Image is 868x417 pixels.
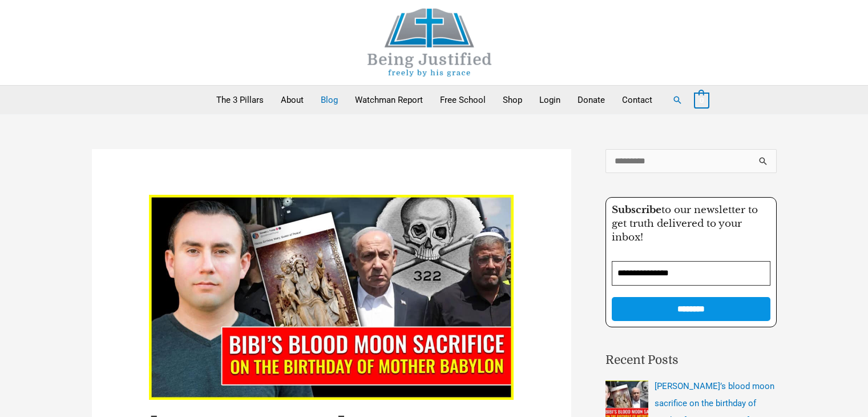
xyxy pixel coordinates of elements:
a: Read: Bibi’s blood moon sacrifice on the birthday of mother babylon [149,292,514,302]
a: Free School [431,86,494,114]
h2: Recent Posts [605,351,777,370]
img: Being Justified [344,9,515,77]
span: to our newsletter to get truth delivered to your inbox! [612,204,758,243]
span: 0 [700,96,704,105]
a: Search button [672,95,683,105]
input: Email Address * [612,261,770,286]
a: Login [531,86,569,114]
a: Blog [312,86,346,114]
a: Donate [569,86,613,114]
a: Contact [613,86,661,114]
a: About [272,86,312,114]
a: Watchman Report [346,86,431,114]
a: Shop [494,86,531,114]
a: The 3 Pillars [208,86,272,114]
strong: Subscribe [612,204,661,216]
a: View Shopping Cart, empty [694,95,709,105]
nav: Primary Site Navigation [208,86,661,114]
